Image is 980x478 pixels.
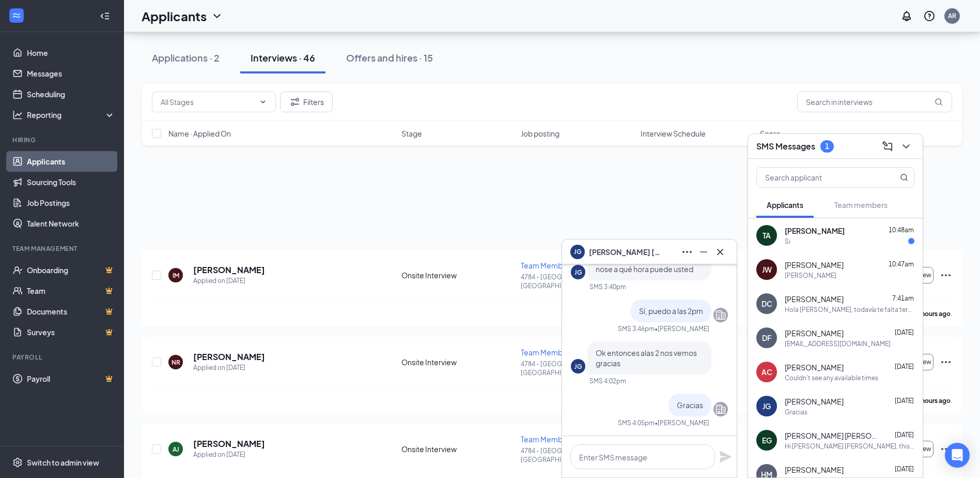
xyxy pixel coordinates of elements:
span: [DATE] [895,465,914,473]
div: AC [761,367,772,377]
div: JG [763,401,771,411]
div: Onsite Interview [401,444,515,454]
button: Minimize [695,244,712,260]
svg: Notifications [900,10,913,22]
div: Team Management [12,244,113,253]
svg: Collapse [100,11,110,21]
div: [EMAIL_ADDRESS][DOMAIN_NAME] [785,339,891,348]
button: Cross [712,244,728,260]
div: JW [762,264,772,275]
div: SMS 3:40pm [589,282,626,291]
span: [PERSON_NAME] [785,465,844,475]
a: Home [27,42,115,63]
div: EG [762,435,772,445]
svg: Analysis [12,110,23,120]
div: Offers and hires · 15 [346,51,433,64]
div: Onsite Interview [401,270,515,280]
span: [PERSON_NAME] [PERSON_NAME] [589,246,661,258]
button: ComposeMessage [879,138,896,155]
div: 1 [825,142,829,151]
div: Applied on [DATE] [193,276,265,286]
div: TA [763,230,771,241]
div: AR [948,11,956,20]
span: [PERSON_NAME] [785,294,844,304]
svg: Ellipses [940,443,952,455]
svg: Cross [714,246,726,258]
svg: Ellipses [940,356,952,368]
h3: SMS Messages [756,141,815,152]
button: Filter Filters [280,92,333,112]
div: DC [761,298,772,309]
input: Search applicant [757,168,879,187]
div: Applied on [DATE] [193,363,265,373]
a: Messages [27,63,115,84]
p: 4784 - [GEOGRAPHIC_DATA], [GEOGRAPHIC_DATA] [521,273,634,290]
span: [DATE] [895,431,914,439]
span: [DATE] [895,328,914,336]
a: PayrollCrown [27,368,115,389]
span: • [PERSON_NAME] [655,419,709,427]
span: Job posting [521,128,559,139]
a: Sourcing Tools [27,172,115,192]
span: [PERSON_NAME] [785,260,844,270]
div: JG [574,362,582,371]
div: AJ [173,445,179,454]
div: Si [785,237,790,246]
div: Payroll [12,353,113,362]
svg: Company [714,403,727,415]
div: Gracias [785,408,807,416]
b: 16 hours ago [913,310,951,318]
div: DF [762,333,771,343]
span: Stage [401,128,422,139]
span: [PERSON_NAME] [PERSON_NAME] [785,430,878,441]
svg: Company [714,309,727,321]
svg: ChevronDown [900,140,912,153]
a: Job Postings [27,192,115,213]
a: SurveysCrown [27,322,115,342]
span: Gracias [677,400,703,410]
a: OnboardingCrown [27,260,115,280]
button: Ellipses [679,244,695,260]
div: Applied on [DATE] [193,450,265,460]
span: 10:47am [889,260,914,268]
span: Applicants [767,200,803,210]
h5: [PERSON_NAME] [193,438,265,450]
button: ChevronDown [898,138,914,155]
span: [PERSON_NAME] [785,396,844,407]
span: [DATE] [895,397,914,405]
span: Team members [834,200,888,210]
span: [PERSON_NAME] [785,362,844,372]
a: Scheduling [27,84,115,104]
svg: MagnifyingGlass [900,173,908,182]
svg: ChevronDown [259,98,267,106]
h5: [PERSON_NAME] [193,351,265,363]
div: SMS 3:46pm [618,324,655,333]
span: Team Member [521,435,570,444]
div: NR [172,358,180,367]
span: Team Member [521,261,570,270]
div: Applications · 2 [152,51,220,64]
div: Hola [PERSON_NAME], todavía te falta terminar alguna cosa del onboarding porque me aparece que no... [785,305,914,314]
span: [PERSON_NAME] [785,226,845,236]
div: Open Intercom Messenger [945,443,970,468]
svg: Plane [719,451,732,463]
div: [PERSON_NAME] [785,271,836,280]
h1: Applicants [142,7,207,25]
div: Couldn't see any available times [785,374,878,382]
svg: Filter [289,96,301,108]
div: Hi [PERSON_NAME] [PERSON_NAME], this is the manager at Burger King Your interview with us for the... [785,442,914,451]
div: Interviews · 46 [251,51,315,64]
div: Hiring [12,136,113,144]
p: 4784 - [GEOGRAPHIC_DATA], [GEOGRAPHIC_DATA] [521,446,634,464]
div: SMS 4:05pm [618,419,655,427]
span: Sí, puedo a las 2pm [639,306,703,316]
div: Onsite Interview [401,357,515,367]
p: 4784 - [GEOGRAPHIC_DATA], [GEOGRAPHIC_DATA] [521,360,634,377]
span: Ok entonces alas 2 nos vemos gracias [596,348,697,368]
input: Search in interviews [797,92,952,112]
svg: QuestionInfo [923,10,936,22]
span: [DATE] [895,363,914,370]
span: Team Member [521,348,570,357]
span: [PERSON_NAME] [785,328,844,338]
